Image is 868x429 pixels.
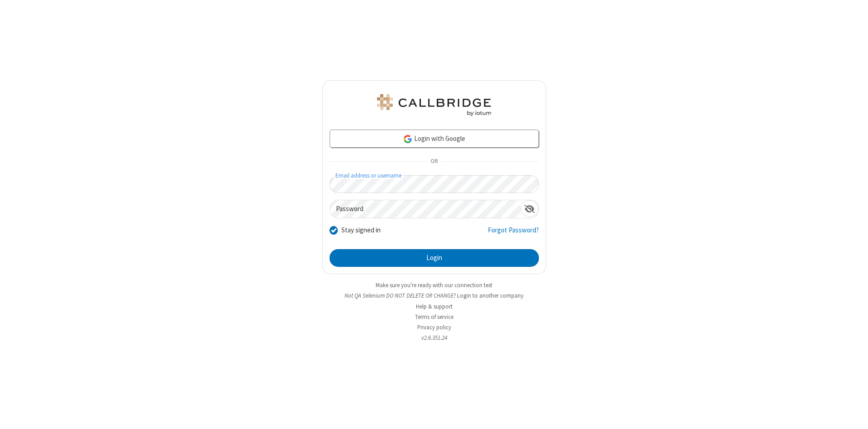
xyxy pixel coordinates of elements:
input: Email address or username [330,175,539,193]
a: Terms of service [415,313,453,321]
li: v2.6.351.24 [322,333,546,342]
a: Privacy policy [417,323,451,331]
img: google-icon.png [403,134,413,144]
label: Stay signed in [341,225,381,236]
div: Show password [521,200,538,217]
button: Login [330,249,539,267]
a: Forgot Password? [488,225,539,242]
li: Not QA Selenium DO NOT DELETE OR CHANGE? [322,291,546,300]
img: QA Selenium DO NOT DELETE OR CHANGE [375,94,493,116]
a: Login with Google [330,130,539,148]
span: OR [427,155,441,168]
a: Make sure you're ready with our connection test [376,281,492,289]
input: Password [330,200,521,218]
button: Login to another company [457,291,524,300]
a: Help & support [416,303,453,310]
